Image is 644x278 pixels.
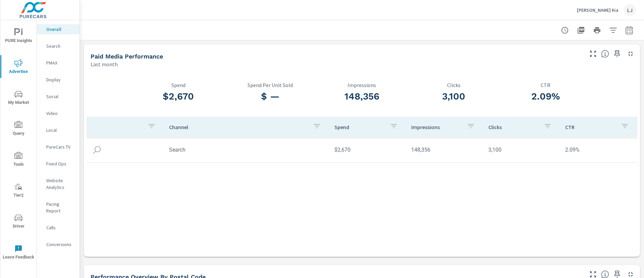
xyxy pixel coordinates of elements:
[37,125,79,135] div: Local
[46,127,74,133] p: Local
[164,141,329,158] td: Search
[601,50,609,58] span: Understand performance metrics over the selected time range.
[408,82,500,88] p: Clicks
[224,82,316,88] p: Spend Per Unit Sold
[316,82,408,88] p: Impressions
[92,145,102,155] img: icon-search.svg
[46,241,74,248] p: Conversions
[37,75,79,85] div: Display
[132,82,224,88] p: Spend
[46,160,74,167] p: Fixed Ops
[37,41,79,51] div: Search
[2,245,35,261] span: Leave Feedback
[46,59,74,66] p: PMAX
[37,108,79,118] div: Video
[46,224,74,231] p: Calls
[565,124,615,130] p: CTR
[625,48,636,59] button: Minimize Widget
[46,177,74,191] p: Website Analytics
[560,141,637,158] td: 2.09%
[500,91,592,102] h3: 2.09%
[2,59,35,76] span: Advertise
[2,183,35,199] span: Tier2
[316,91,408,102] h3: 148,356
[2,90,35,107] span: My Market
[488,124,539,130] p: Clicks
[590,24,604,37] button: Print Report
[37,159,79,169] div: Fixed Ops
[624,4,636,16] div: LJ
[483,141,560,158] td: 3,100
[500,82,592,88] p: CTR
[2,121,35,137] span: Query
[91,60,118,68] p: Last month
[406,141,483,158] td: 148,356
[329,141,406,158] td: $2,670
[0,20,37,268] div: nav menu
[46,93,74,100] p: Social
[46,76,74,83] p: Display
[574,24,588,37] button: "Export Report to PDF"
[411,124,462,130] p: Impressions
[612,48,623,59] span: Save this to your personalized report
[334,124,385,130] p: Spend
[224,91,316,102] h3: $ —
[37,223,79,233] div: Calls
[46,201,74,214] p: Pacing Report
[37,175,79,192] div: Website Analytics
[2,214,35,230] span: Driver
[2,152,35,168] span: Tools
[169,124,308,130] p: Channel
[408,91,500,102] h3: 3,100
[588,48,598,59] button: Make Fullscreen
[46,43,74,49] p: Search
[37,24,79,34] div: Overall
[37,58,79,68] div: PMAX
[606,24,620,37] button: Apply Filters
[37,142,79,152] div: PureCars TV
[577,7,619,13] p: [PERSON_NAME] Kia
[91,53,163,60] h5: Paid Media Performance
[2,28,35,45] span: PURE Insights
[46,144,74,150] p: PureCars TV
[132,91,224,102] h3: $2,670
[623,24,636,37] button: Select Date Range
[46,26,74,33] p: Overall
[46,110,74,117] p: Video
[37,91,79,102] div: Social
[37,199,79,216] div: Pacing Report
[37,239,79,249] div: Conversions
